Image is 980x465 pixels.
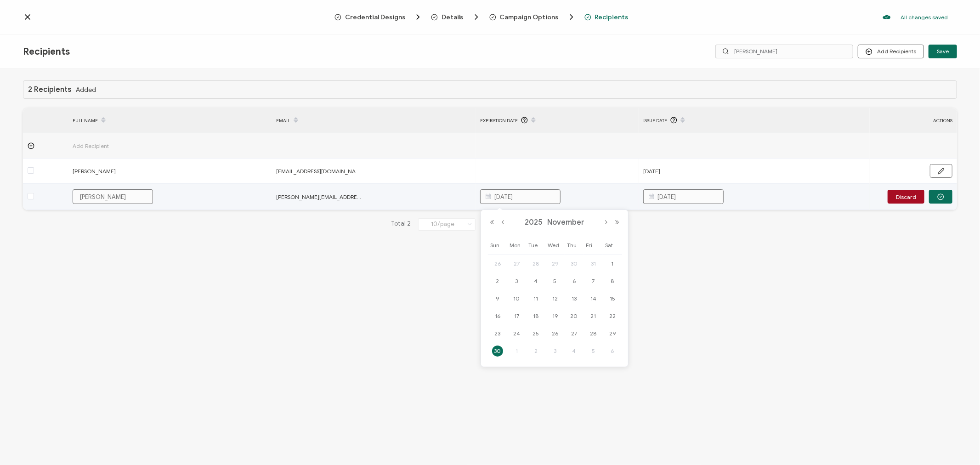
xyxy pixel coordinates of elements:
[588,311,599,322] span: 21
[607,258,618,269] span: 1
[549,258,561,269] span: 29
[526,236,545,255] th: Tue
[492,293,503,304] span: 9
[511,346,522,357] span: 1
[603,236,622,255] th: Sat
[565,236,584,255] th: Thu
[511,328,522,339] span: 24
[492,328,503,339] span: 23
[76,86,96,93] span: Added
[530,311,541,322] span: 18
[715,45,853,58] input: Search
[607,276,618,287] span: 8
[569,258,580,269] span: 30
[588,276,599,287] span: 7
[530,276,541,287] span: 4
[487,219,498,226] button: Previous Year
[549,276,561,287] span: 5
[937,49,949,54] span: Save
[607,346,618,357] span: 6
[277,166,364,176] span: [EMAIL_ADDRESS][DOMAIN_NAME]
[901,14,948,21] p: All changes saved
[643,115,667,126] span: Issue Date
[334,12,423,22] span: Credential Designs
[569,276,580,287] span: 6
[569,328,580,339] span: 27
[272,113,476,128] div: EMAIL
[569,311,580,322] span: 20
[858,45,924,58] button: Add Recipients
[492,258,503,269] span: 26
[277,192,364,202] span: [PERSON_NAME][EMAIL_ADDRESS][PERSON_NAME][DOMAIN_NAME]
[492,276,503,287] span: 2
[391,218,411,231] span: Total 2
[607,328,618,339] span: 29
[334,12,646,22] div: Breadcrumb
[489,12,576,22] span: Campaign Options
[549,328,561,339] span: 26
[588,258,599,269] span: 31
[511,311,522,322] span: 17
[934,421,980,465] iframe: Chat Widget
[607,311,618,322] span: 22
[549,346,561,357] span: 3
[73,141,160,151] span: Add Recipient
[522,218,545,227] span: 2025
[929,45,957,58] button: Save
[530,258,541,269] span: 28
[431,12,481,22] span: Details
[68,113,272,128] div: FULL NAME
[584,236,603,255] th: Fri
[530,293,541,304] span: 11
[480,115,518,126] span: Expiration Date
[511,276,522,287] span: 3
[545,218,587,227] span: November
[28,85,71,94] h1: 2 Recipients
[492,346,503,357] span: 30
[588,328,599,339] span: 28
[584,14,629,21] span: Recipients
[569,346,580,357] span: 4
[500,14,559,21] span: Campaign Options
[549,293,561,304] span: 12
[492,311,503,322] span: 16
[549,311,561,322] span: 19
[73,189,153,204] input: Jane Doe
[418,218,476,231] input: Select
[442,14,464,21] span: Details
[888,190,924,204] button: Discard
[530,328,541,339] span: 25
[607,293,618,304] span: 15
[488,236,507,255] th: Sun
[507,236,527,255] th: Mon
[23,46,70,57] span: Recipients
[511,293,522,304] span: 10
[569,293,580,304] span: 13
[612,219,623,226] button: Next Year
[643,166,660,176] span: [DATE]
[498,219,509,226] button: Previous Month
[511,258,522,269] span: 27
[870,115,957,126] div: ACTIONS
[588,293,599,304] span: 14
[545,236,565,255] th: Wed
[345,14,405,21] span: Credential Designs
[530,346,541,357] span: 2
[588,346,599,357] span: 5
[600,219,612,226] button: Next Month
[595,14,629,21] span: Recipients
[73,166,160,176] span: [PERSON_NAME]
